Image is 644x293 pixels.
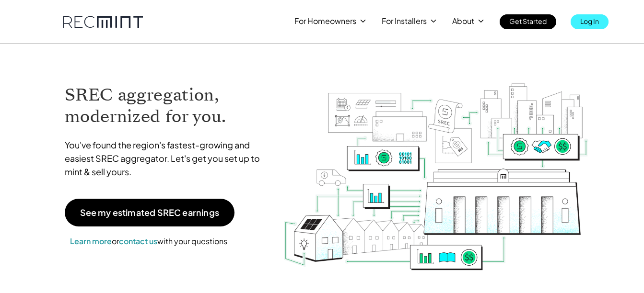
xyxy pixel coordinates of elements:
[80,208,219,217] p: See my estimated SREC earnings
[65,235,233,248] p: or with your questions
[65,138,269,179] p: You've found the region's fastest-growing and easiest SREC aggregator. Let's get you set up to mi...
[294,14,356,28] p: For Homeowners
[571,14,609,29] a: Log In
[119,236,157,246] a: contact us
[452,14,474,28] p: About
[509,14,547,28] p: Get Started
[70,236,112,246] a: Learn more
[382,14,427,28] p: For Installers
[65,84,269,127] h1: SREC aggregation, modernized for you.
[500,14,556,29] a: Get Started
[65,199,234,226] a: See my estimated SREC earnings
[283,58,589,273] img: RECmint value cycle
[580,14,599,28] p: Log In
